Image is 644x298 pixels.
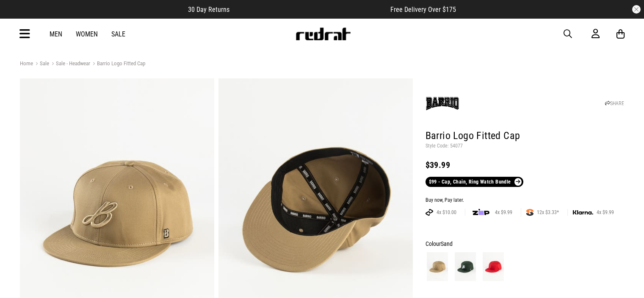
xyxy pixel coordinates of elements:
span: Free Delivery Over $175 [390,6,456,14]
img: SPLITPAY [526,209,533,216]
a: Sale [111,30,125,38]
span: 4x $10.00 [433,209,460,216]
a: Barrio Logo Fitted Cap [90,60,145,68]
a: Sale [33,60,49,68]
img: KLARNA [573,210,593,215]
img: AFTERPAY [426,209,433,216]
span: 4x $9.99 [492,209,516,216]
div: Colour [426,239,625,249]
a: SHARE [605,100,624,106]
img: Redrat logo [295,28,351,40]
img: zip [473,208,489,217]
img: Red [483,252,504,281]
a: Home [20,60,33,67]
p: Style Code: 54077 [426,143,625,150]
img: Barrio [426,86,459,120]
h1: Barrio Logo Fitted Cap [426,129,625,143]
iframe: Customer reviews powered by Trustpilot [246,5,373,14]
span: 30 Day Returns [188,6,229,14]
img: Sand [427,252,448,281]
div: Buy now, Pay later. [426,197,625,204]
span: Sand [441,240,453,247]
div: $39.99 [426,160,625,170]
img: Pine Green [455,252,476,281]
span: 12x $3.33* [533,209,562,216]
a: Sale - Headwear [49,60,90,68]
a: Men [50,30,62,38]
span: 4x $9.99 [593,209,617,216]
a: Women [76,30,98,38]
a: $99 - Cap, Chain, Ring Watch Bundle [426,177,523,187]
